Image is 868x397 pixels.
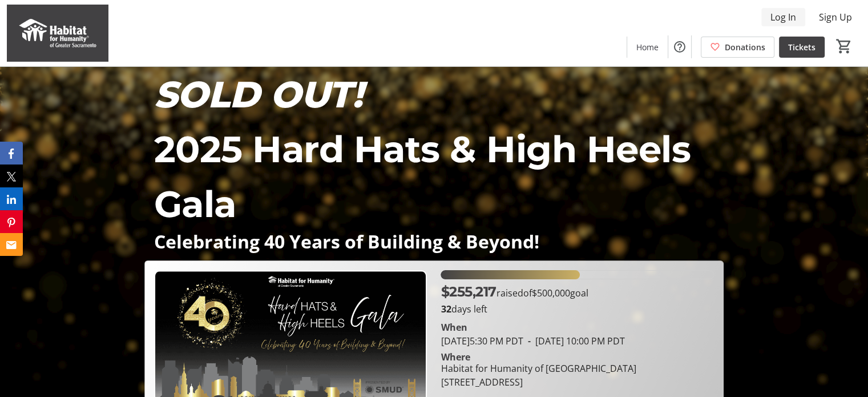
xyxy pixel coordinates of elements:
[523,335,535,347] span: -
[627,37,668,58] a: Home
[810,8,861,26] button: Sign Up
[441,303,451,315] span: 32
[725,41,765,53] span: Donations
[441,270,713,279] div: 51.043437999999995% of fundraising goal reached
[154,72,362,117] em: SOLD OUT!
[761,8,805,26] button: Log In
[636,41,659,53] span: Home
[154,122,714,231] p: 2025 Hard Hats & High Heels Gala
[441,352,470,362] div: Where
[834,36,854,57] button: Cart
[788,41,815,53] span: Tickets
[523,335,624,347] span: [DATE] 10:00 PM PDT
[441,362,636,375] div: Habitat for Humanity of [GEOGRAPHIC_DATA]
[441,335,523,347] span: [DATE] 5:30 PM PDT
[441,282,588,302] p: raised of goal
[819,10,852,24] span: Sign Up
[7,5,108,62] img: Habitat for Humanity of Greater Sacramento's Logo
[441,320,467,334] div: When
[531,287,570,299] span: $500,000
[770,10,796,24] span: Log In
[779,37,825,58] a: Tickets
[441,302,713,316] p: days left
[701,37,774,58] a: Donations
[668,35,691,58] button: Help
[441,283,496,300] span: $255,217
[441,375,636,389] div: [STREET_ADDRESS]
[154,231,714,251] p: Celebrating 40 Years of Building & Beyond!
